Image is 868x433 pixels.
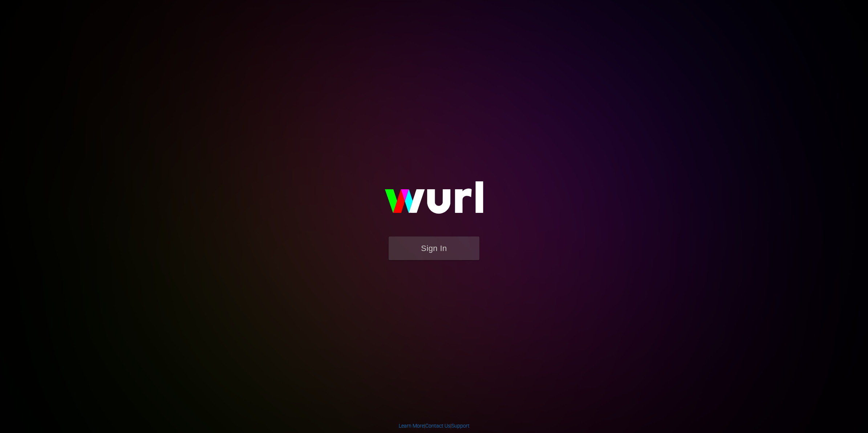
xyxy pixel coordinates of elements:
[425,423,450,429] a: Contact Us
[399,423,424,429] a: Learn More
[389,236,479,260] button: Sign In
[451,423,470,429] a: Support
[399,422,470,429] div: | |
[361,166,507,236] img: wurl-logo-on-black-223613ac3d8ba8fe6dc639794a292ebdb59501304c7dfd60c99c58986ef67473.svg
